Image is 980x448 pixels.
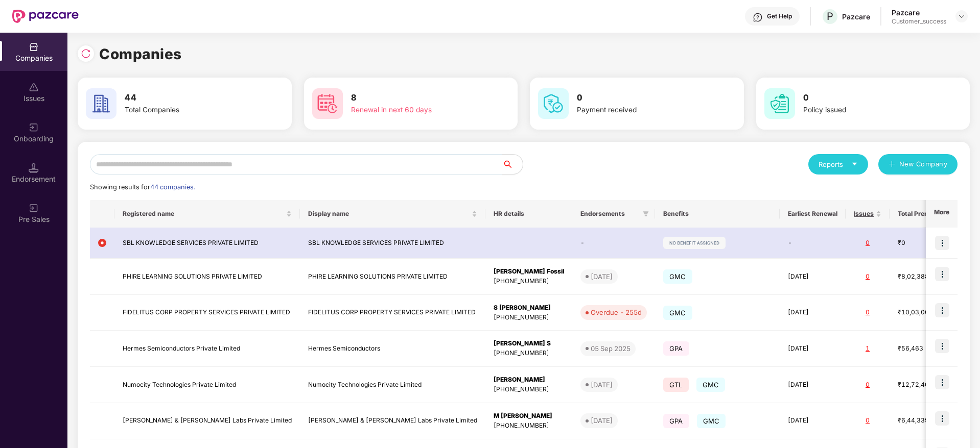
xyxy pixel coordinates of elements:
[86,88,116,119] img: svg+xml;base64,PHN2ZyB4bWxucz0iaHR0cDovL3d3dy53My5vcmcvMjAwMC9zdmciIHdpZHRoPSI2MCIgaGVpZ2h0PSI2MC...
[123,210,284,218] span: Registered name
[803,91,932,105] h3: 0
[494,267,564,277] div: [PERSON_NAME] Fossil
[300,259,485,295] td: PHIRE LEARNING SOLUTIONS PRIVATE LIMITED
[878,154,958,175] button: plusNew Company
[827,10,833,22] span: P
[780,367,846,403] td: [DATE]
[81,48,91,59] img: svg+xml;base64,PHN2ZyBpZD0iUmVsb2FkLTMyeDMyIiB4bWxucz0iaHR0cDovL3d3dy53My5vcmcvMjAwMC9zdmciIHdpZH...
[114,200,300,228] th: Registered name
[114,228,300,259] td: SBL KNOWLEDGE SERVICES PRIVATE LIMITED
[898,380,949,390] div: ₹12,72,402.26
[780,228,846,259] td: -
[926,200,958,228] th: More
[764,88,795,119] img: svg+xml;base64,PHN2ZyB4bWxucz0iaHR0cDovL3d3dy53My5vcmcvMjAwMC9zdmciIHdpZHRoPSI2MCIgaGVpZ2h0PSI2MC...
[697,414,726,428] span: GMC
[780,259,846,295] td: [DATE]
[851,161,858,167] span: caret-down
[663,414,689,428] span: GPA
[935,375,949,389] img: icon
[494,303,564,313] div: S [PERSON_NAME]
[300,228,485,259] td: SBL KNOWLEDGE SERVICES PRIVATE LIMITED
[663,237,726,249] img: svg+xml;base64,PHN2ZyB4bWxucz0iaHR0cDovL3d3dy53My5vcmcvMjAwMC9zdmciIHdpZHRoPSIxMjIiIGhlaWdodD0iMj...
[312,88,343,119] img: svg+xml;base64,PHN2ZyB4bWxucz0iaHR0cDovL3d3dy53My5vcmcvMjAwMC9zdmciIHdpZHRoPSI2MCIgaGVpZ2h0PSI2MC...
[935,303,949,317] img: icon
[892,8,946,17] div: Pazcare
[577,105,706,116] div: Payment received
[958,12,966,20] img: svg+xml;base64,PHN2ZyBpZD0iRHJvcGRvd24tMzJ4MzIiIHhtbG5zPSJodHRwOi8vd3d3LnczLm9yZy8yMDAwL3N2ZyIgd2...
[767,12,792,20] div: Get Help
[854,272,881,282] div: 0
[898,210,941,218] span: Total Premium
[892,17,946,26] div: Customer_success
[819,159,858,169] div: Reports
[538,88,569,119] img: svg+xml;base64,PHN2ZyB4bWxucz0iaHR0cDovL3d3dy53My5vcmcvMjAwMC9zdmciIHdpZHRoPSI2MCIgaGVpZ2h0PSI2MC...
[300,200,485,228] th: Display name
[351,105,480,116] div: Renewal in next 60 days
[803,105,932,116] div: Policy issued
[90,183,195,191] span: Showing results for
[29,203,39,213] img: svg+xml;base64,PHN2ZyB3aWR0aD0iMjAiIGhlaWdodD0iMjAiIHZpZXdCb3g9IjAgMCAyMCAyMCIgZmlsbD0ibm9uZSIgeG...
[663,341,689,356] span: GPA
[29,122,39,133] img: svg+xml;base64,PHN2ZyB3aWR0aD0iMjAiIGhlaWdodD0iMjAiIHZpZXdCb3g9IjAgMCAyMCAyMCIgZmlsbD0ibm9uZSIgeG...
[591,343,631,354] div: 05 Sep 2025
[308,210,470,218] span: Display name
[935,236,949,250] img: icon
[753,12,763,22] img: svg+xml;base64,PHN2ZyBpZD0iSGVscC0zMngzMiIgeG1sbnM9Imh0dHA6Ly93d3cudzMub3JnLzIwMDAvc3ZnIiB3aWR0aD...
[485,200,572,228] th: HR details
[780,295,846,331] td: [DATE]
[655,200,780,228] th: Benefits
[854,210,874,218] span: Issues
[898,238,949,248] div: ₹0
[842,12,870,21] div: Pazcare
[150,183,195,191] span: 44 companies.
[29,163,39,173] img: svg+xml;base64,PHN2ZyB3aWR0aD0iMTQuNSIgaGVpZ2h0PSIxNC41IiB2aWV3Qm94PSIwIDAgMTYgMTYiIGZpbGw9Im5vbm...
[114,367,300,403] td: Numocity Technologies Private Limited
[935,339,949,353] img: icon
[890,200,957,228] th: Total Premium
[898,344,949,354] div: ₹56,463
[854,380,881,390] div: 0
[494,349,564,358] div: [PHONE_NUMBER]
[494,411,564,421] div: M [PERSON_NAME]
[591,307,642,317] div: Overdue - 255d
[591,415,613,426] div: [DATE]
[300,367,485,403] td: Numocity Technologies Private Limited
[494,313,564,322] div: [PHONE_NUMBER]
[935,411,949,426] img: icon
[889,161,895,169] span: plus
[854,344,881,354] div: 1
[899,159,948,169] span: New Company
[696,378,726,392] span: GMC
[494,375,564,385] div: [PERSON_NAME]
[98,239,106,247] img: svg+xml;base64,PHN2ZyB4bWxucz0iaHR0cDovL3d3dy53My5vcmcvMjAwMC9zdmciIHdpZHRoPSIxMiIgaGVpZ2h0PSIxMi...
[780,331,846,367] td: [DATE]
[663,306,692,320] span: GMC
[935,267,949,281] img: icon
[641,208,651,220] span: filter
[580,210,639,218] span: Endorsements
[643,211,649,217] span: filter
[898,416,949,426] div: ₹6,44,339
[494,277,564,286] div: [PHONE_NUMBER]
[854,416,881,426] div: 0
[494,421,564,431] div: [PHONE_NUMBER]
[854,308,881,317] div: 0
[898,308,949,317] div: ₹10,03,000
[663,269,692,284] span: GMC
[125,105,253,116] div: Total Companies
[502,154,523,175] button: search
[572,228,655,259] td: -
[300,403,485,439] td: [PERSON_NAME] & [PERSON_NAME] Labs Private Limited
[898,272,949,282] div: ₹8,02,388.2
[300,331,485,367] td: Hermes Semiconductors
[846,200,890,228] th: Issues
[780,200,846,228] th: Earliest Renewal
[502,160,523,168] span: search
[591,380,613,390] div: [DATE]
[351,91,480,105] h3: 8
[114,295,300,331] td: FIDELITUS CORP PROPERTY SERVICES PRIVATE LIMITED
[577,91,706,105] h3: 0
[591,271,613,282] div: [DATE]
[494,385,564,394] div: [PHONE_NUMBER]
[663,378,689,392] span: GTL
